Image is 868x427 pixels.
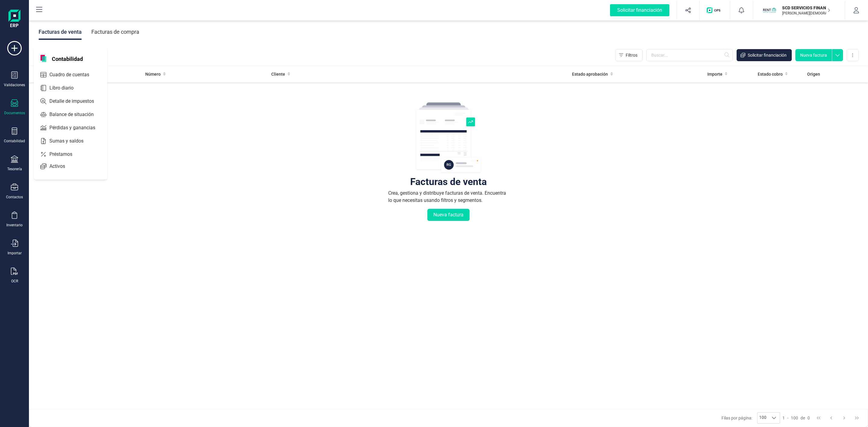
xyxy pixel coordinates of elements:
span: Pérdidas y ganancias [47,124,106,131]
button: Last Page [851,412,863,424]
span: Número [145,71,161,77]
div: Facturas de venta [39,24,82,40]
div: OCR [11,279,18,284]
div: Importar [8,251,22,256]
div: Facturas de compra [91,24,139,40]
p: [PERSON_NAME][DEMOGRAPHIC_DATA][DEMOGRAPHIC_DATA] [782,11,830,16]
span: de [800,415,805,421]
span: Origen [807,71,820,77]
button: First Page [813,412,824,424]
img: SC [763,4,776,17]
span: Filtros [626,52,637,58]
span: Cuadro de cuentas [47,71,100,78]
div: Contactos [6,195,23,199]
span: 100 [791,415,798,421]
span: Sumas y saldos [47,137,94,145]
button: Solicitar financiación [737,49,792,61]
button: Nueva factura [427,209,470,221]
img: img-empty-table.svg [415,102,482,174]
span: 0 [807,415,810,421]
span: 100 [757,413,768,423]
span: Estado cobro [758,71,783,77]
div: Solicitar financiación [610,4,669,16]
div: Documentos [4,111,25,115]
span: Detalle de impuestos [47,98,105,105]
span: Importe [707,71,722,77]
span: 1 [782,415,785,421]
div: Validaciones [4,83,25,87]
button: Next Page [838,412,850,424]
p: SCD SERVICIOS FINANCIEROS SL [782,5,830,11]
div: Tesorería [7,167,22,171]
div: Contabilidad [4,139,25,143]
button: Filtros [615,49,643,61]
div: Inventario [6,223,23,228]
div: Filas por página: [722,412,780,424]
span: Libro diario [47,84,84,92]
button: Logo de OPS [703,1,726,20]
button: Nueva factura [795,49,832,61]
span: Activos [47,163,76,170]
span: Préstamos [47,151,83,158]
span: Balance de situación [47,111,105,118]
div: Crea, gestiona y distribuye facturas de venta. Encuentra lo que necesitas usando filtros y segmen... [388,190,509,204]
button: Solicitar financiación [603,1,677,20]
span: Solicitar financiación [748,52,787,58]
input: Buscar... [646,49,733,61]
div: Facturas de venta [410,179,487,185]
button: SCSCD SERVICIOS FINANCIEROS SL[PERSON_NAME][DEMOGRAPHIC_DATA][DEMOGRAPHIC_DATA] [760,1,838,20]
span: Contabilidad [48,55,86,62]
img: Logo de OPS [707,7,723,13]
div: - [782,415,810,421]
span: Estado aprobación [572,71,608,77]
span: Cliente [271,71,285,77]
img: Logo Finanedi [8,10,20,29]
button: Previous Page [826,412,837,424]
